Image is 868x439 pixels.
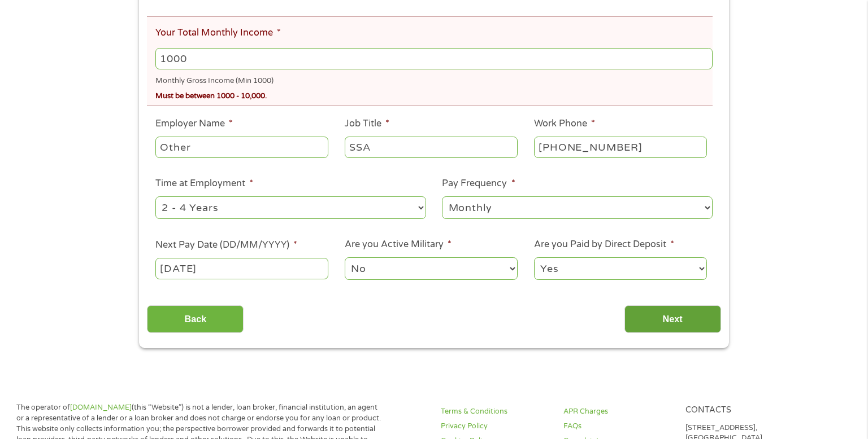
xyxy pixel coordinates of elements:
div: Must be between 1000 - 10,000. [155,87,713,102]
a: APR Charges [563,406,672,417]
label: Are you Paid by Direct Deposit [534,239,674,251]
a: Privacy Policy [441,421,549,432]
input: ---Click Here for Calendar --- [155,258,328,279]
label: Job Title [345,118,389,130]
label: Employer Name [155,118,233,130]
input: Cashier [345,137,518,158]
label: Your Total Monthly Income [155,27,281,39]
input: 1800 [155,48,713,69]
label: Work Phone [534,118,595,130]
input: (231) 754-4010 [534,137,707,158]
input: Back [147,305,244,333]
input: Next [624,305,721,333]
label: Time at Employment [155,178,253,190]
div: Monthly Gross Income (Min 1000) [155,72,713,87]
a: Terms & Conditions [441,406,549,417]
label: Are you Active Military [345,239,452,251]
a: FAQs [563,421,672,432]
a: [DOMAIN_NAME] [70,403,132,412]
label: Pay Frequency [442,178,515,190]
label: Next Pay Date (DD/MM/YYYY) [155,239,297,251]
h4: Contacts [685,405,794,416]
input: Walmart [155,137,328,158]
